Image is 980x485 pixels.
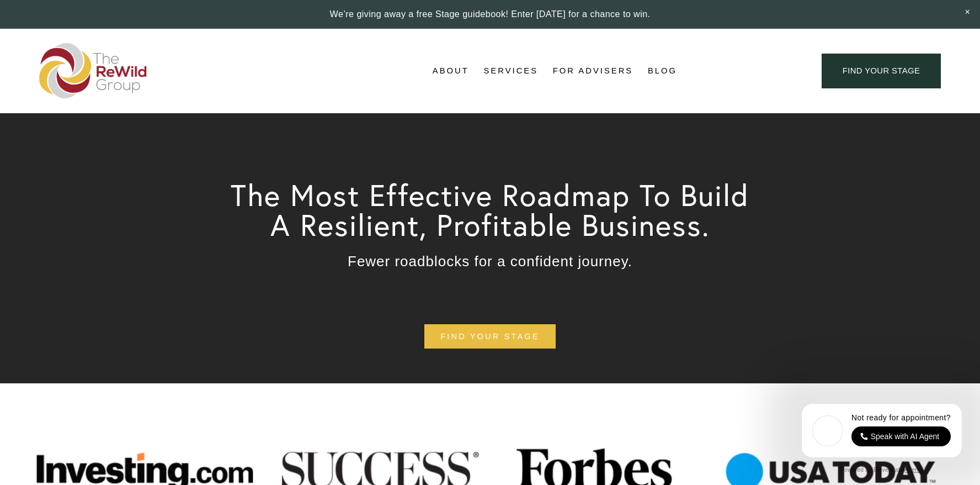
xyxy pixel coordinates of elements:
[553,63,633,80] a: For Advisers
[648,63,677,80] a: Blog
[348,253,632,270] span: Fewer roadblocks for a confident journey.
[433,64,469,78] span: About
[483,63,538,80] a: folder dropdown
[231,176,758,244] span: The Most Effective Roadmap To Build A Resilient, Profitable Business.
[39,43,147,98] img: The ReWild Group
[483,64,538,78] span: Services
[424,324,555,349] a: find your stage
[822,54,941,88] a: find your stage
[433,63,469,80] a: folder dropdown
